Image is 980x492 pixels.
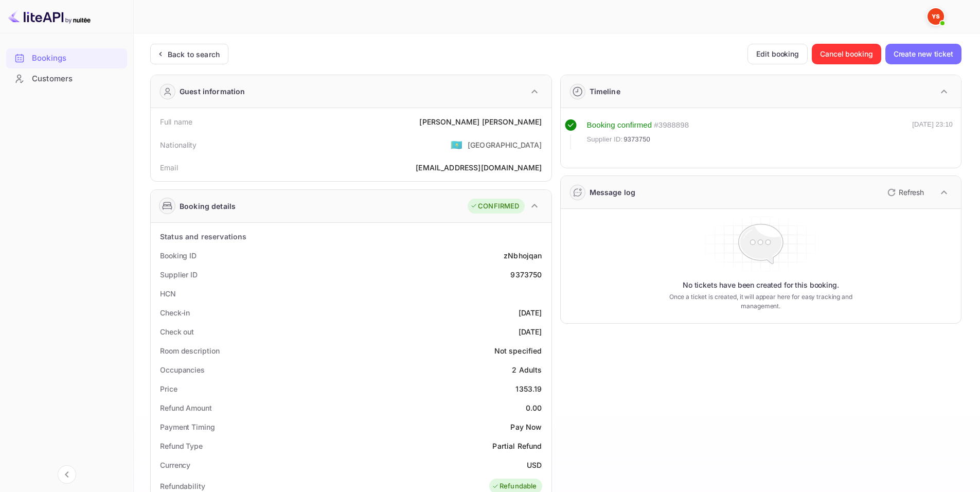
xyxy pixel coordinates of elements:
[32,52,122,64] div: Bookings
[8,8,91,25] img: LiteAPI logo
[180,86,245,97] div: Guest information
[468,139,542,150] div: [GEOGRAPHIC_DATA]
[912,119,953,149] div: [DATE] 23:10
[470,201,519,212] div: CONFIRMED
[519,326,542,337] div: [DATE]
[6,69,127,89] div: Customers
[510,269,542,280] div: 9373750
[160,383,177,394] div: Price
[160,231,246,242] div: Status and reservations
[494,345,542,356] div: Not specified
[683,280,839,290] p: No tickets have been created for this booking.
[899,187,924,198] p: Refresh
[504,250,542,261] div: zNbhojqan
[512,364,542,375] div: 2 Adults
[416,162,542,173] div: [EMAIL_ADDRESS][DOMAIN_NAME]
[160,250,197,261] div: Booking ID
[6,48,127,68] div: Bookings
[515,383,542,394] div: 1353.19
[160,460,190,470] div: Currency
[590,86,620,97] div: Timeline
[590,187,636,198] div: Message log
[747,44,808,64] button: Edit booking
[6,48,127,67] a: Bookings
[510,421,542,432] div: Pay Now
[160,116,192,127] div: Full name
[180,201,236,212] div: Booking details
[527,460,542,470] div: USD
[160,364,205,375] div: Occupancies
[881,184,928,201] button: Refresh
[160,326,194,337] div: Check out
[160,269,198,280] div: Supplier ID
[58,465,76,484] button: Collapse navigation
[160,441,203,451] div: Refund Type
[160,162,178,173] div: Email
[587,119,652,131] div: Booking confirmed
[526,402,542,413] div: 0.00
[885,44,961,64] button: Create new ticket
[492,481,537,491] div: Refundable
[160,139,197,150] div: Nationality
[492,441,542,451] div: Partial Refund
[160,345,219,356] div: Room description
[32,73,122,85] div: Customers
[160,402,212,413] div: Refund Amount
[928,8,944,25] img: Yandex Support
[653,292,868,311] p: Once a ticket is created, it will appear here for easy tracking and management.
[654,119,689,131] div: # 3988898
[623,134,650,145] span: 9373750
[160,481,205,491] div: Refundability
[168,49,220,60] div: Back to search
[419,116,542,127] div: [PERSON_NAME] [PERSON_NAME]
[812,44,881,64] button: Cancel booking
[160,421,215,432] div: Payment Timing
[519,307,542,318] div: [DATE]
[160,307,190,318] div: Check-in
[451,135,462,154] span: United States
[160,288,176,299] div: HCN
[6,69,127,88] a: Customers
[587,134,623,145] span: Supplier ID:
